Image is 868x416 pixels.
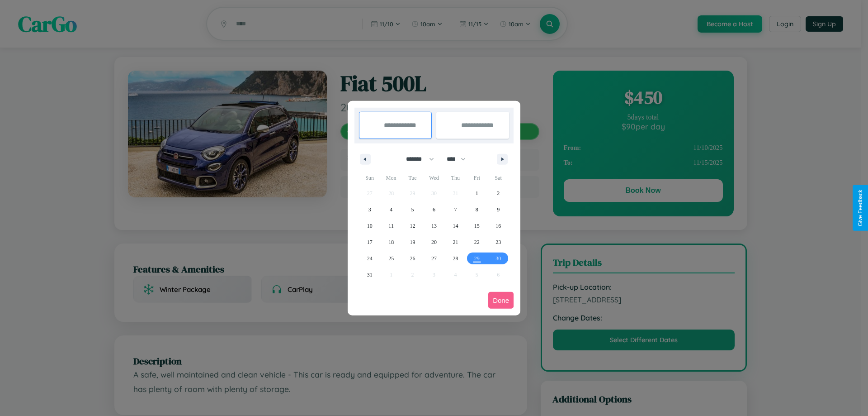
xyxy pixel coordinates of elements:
[445,201,466,218] button: 7
[474,250,480,267] span: 29
[423,201,444,218] button: 6
[466,218,487,234] button: 15
[359,250,380,267] button: 24
[431,250,437,267] span: 27
[359,218,380,234] button: 10
[466,185,487,201] button: 1
[453,250,458,267] span: 28
[388,250,394,267] span: 25
[388,218,394,234] span: 11
[495,218,501,234] span: 16
[445,234,466,250] button: 21
[402,250,423,267] button: 26
[390,201,392,218] span: 4
[495,234,501,250] span: 23
[488,218,509,234] button: 16
[466,250,487,267] button: 29
[466,234,487,250] button: 22
[359,171,380,185] span: Sun
[367,267,373,283] span: 31
[402,234,423,250] button: 19
[367,250,373,267] span: 24
[411,201,414,218] span: 5
[454,201,457,218] span: 7
[367,218,373,234] span: 10
[433,201,435,218] span: 6
[380,218,401,234] button: 11
[402,218,423,234] button: 12
[476,185,478,201] span: 1
[488,171,509,185] span: Sat
[388,234,394,250] span: 18
[488,292,514,309] button: Done
[445,171,466,185] span: Thu
[497,201,500,218] span: 9
[423,171,444,185] span: Wed
[359,234,380,250] button: 17
[423,250,444,267] button: 27
[497,185,500,201] span: 2
[380,201,401,218] button: 4
[445,218,466,234] button: 14
[857,190,863,226] div: Give Feedback
[488,185,509,201] button: 2
[423,234,444,250] button: 20
[359,267,380,283] button: 31
[368,201,371,218] span: 3
[359,201,380,218] button: 3
[380,250,401,267] button: 25
[380,171,401,185] span: Mon
[453,218,458,234] span: 14
[380,234,401,250] button: 18
[474,234,480,250] span: 22
[410,250,415,267] span: 26
[488,234,509,250] button: 23
[402,171,423,185] span: Tue
[431,234,437,250] span: 20
[431,218,437,234] span: 13
[466,171,487,185] span: Fri
[466,201,487,218] button: 8
[410,234,415,250] span: 19
[453,234,458,250] span: 21
[423,218,444,234] button: 13
[410,218,415,234] span: 12
[488,201,509,218] button: 9
[488,250,509,267] button: 30
[367,234,373,250] span: 17
[495,250,501,267] span: 30
[445,250,466,267] button: 28
[402,201,423,218] button: 5
[476,201,478,218] span: 8
[474,218,480,234] span: 15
